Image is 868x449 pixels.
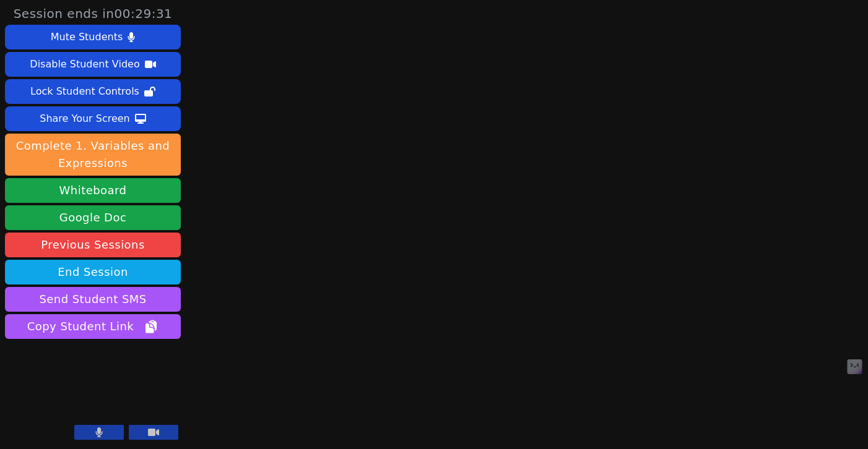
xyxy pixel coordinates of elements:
button: Whiteboard [5,178,181,203]
button: Complete 1. Variables and Expressions [5,134,181,176]
div: Share Your Screen [40,109,130,129]
button: Share Your Screen [5,106,181,131]
a: Previous Sessions [5,233,181,257]
div: Disable Student Video [30,54,139,74]
div: Mute Students [51,27,123,47]
div: Lock Student Controls [30,82,139,101]
span: Copy Student Link [27,318,158,335]
time: 00:29:31 [115,6,173,21]
button: Lock Student Controls [5,79,181,104]
a: Google Doc [5,205,181,230]
button: Copy Student Link [5,314,181,339]
span: Session ends in [14,5,173,22]
button: Send Student SMS [5,287,181,312]
button: Disable Student Video [5,52,181,77]
button: Mute Students [5,25,181,49]
button: End Session [5,260,181,284]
